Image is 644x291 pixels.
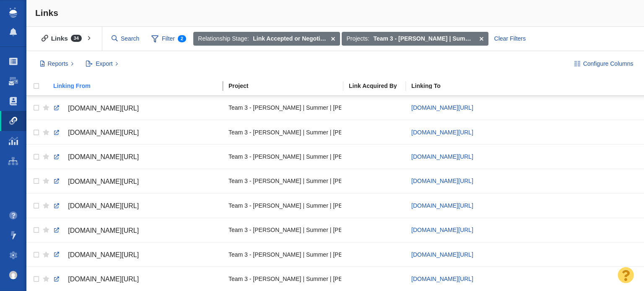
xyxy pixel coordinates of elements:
[53,83,228,90] a: Linking From
[229,147,341,165] div: Team 3 - [PERSON_NAME] | Summer | [PERSON_NAME]\EMCI Wireless\EMCI Wireless - Digital PR - Do U.S...
[178,35,186,42] span: 2
[583,59,634,68] span: Configure Columns
[229,245,341,263] div: Team 3 - [PERSON_NAME] | Summer | [PERSON_NAME]\EMCI Wireless\EMCI Wireless - Digital PR - Do U.S...
[229,196,341,214] div: Team 3 - [PERSON_NAME] | Summer | [PERSON_NAME]\EMCI Wireless\EMCI Wireless - Digital PR - Do U.S...
[35,8,58,18] span: Links
[229,270,341,288] div: Team 3 - [PERSON_NAME] | Summer | [PERSON_NAME]\EMCI Wireless\EMCI Wireless - Digital PR - Do U.S...
[373,34,475,43] strong: Team 3 - [PERSON_NAME] | Summer | [PERSON_NAME]\EMCI Wireless\EMCI Wireless - Digital PR - Do U.S...
[53,83,228,89] div: Linking From
[68,178,139,185] span: [DOMAIN_NAME][URL]
[68,251,139,258] span: [DOMAIN_NAME][URL]
[96,59,112,68] span: Export
[53,272,221,286] a: [DOMAIN_NAME][URL]
[411,129,473,136] a: [DOMAIN_NAME][URL]
[48,59,68,68] span: Reports
[411,227,473,233] a: [DOMAIN_NAME][URL]
[411,202,473,209] a: [DOMAIN_NAME][URL]
[68,129,139,136] span: [DOMAIN_NAME][URL]
[53,101,221,116] a: [DOMAIN_NAME][URL]
[53,224,221,238] a: [DOMAIN_NAME][URL]
[229,83,348,89] div: Project
[9,8,17,18] img: buzzstream_logo_iconsimple.png
[346,34,369,43] span: Projects:
[53,248,221,262] a: [DOMAIN_NAME][URL]
[53,175,221,189] a: [DOMAIN_NAME][URL]
[68,227,139,234] span: [DOMAIN_NAME][URL]
[349,83,410,89] div: Link Acquired By
[68,276,139,283] span: [DOMAIN_NAME][URL]
[198,34,249,43] span: Relationship Stage:
[489,32,530,46] div: Clear Filters
[569,57,638,71] button: Configure Columns
[229,172,341,190] div: Team 3 - [PERSON_NAME] | Summer | [PERSON_NAME]\EMCI Wireless\EMCI Wireless - Digital PR - Do U.S...
[68,202,139,209] span: [DOMAIN_NAME][URL]
[53,150,221,164] a: [DOMAIN_NAME][URL]
[411,153,473,160] a: [DOMAIN_NAME][URL]
[411,178,473,184] a: [DOMAIN_NAME][URL]
[53,126,221,140] a: [DOMAIN_NAME][URL]
[81,57,123,71] button: Export
[146,31,191,47] span: Filter
[53,199,221,213] a: [DOMAIN_NAME][URL]
[108,31,143,46] input: Search
[253,34,327,43] strong: Link Accepted or Negotiating
[229,221,341,239] div: Team 3 - [PERSON_NAME] | Summer | [PERSON_NAME]\EMCI Wireless\EMCI Wireless - Digital PR - Do U.S...
[411,104,473,111] a: [DOMAIN_NAME][URL]
[68,105,139,112] span: [DOMAIN_NAME][URL]
[229,123,341,141] div: Team 3 - [PERSON_NAME] | Summer | [PERSON_NAME]\EMCI Wireless\EMCI Wireless - Digital PR - Do U.S...
[229,99,341,117] div: Team 3 - [PERSON_NAME] | Summer | [PERSON_NAME]\EMCI Wireless\EMCI Wireless - Digital PR - Do U.S...
[35,57,78,71] button: Reports
[411,251,473,258] a: [DOMAIN_NAME][URL]
[349,83,410,90] a: Link Acquired By
[68,153,139,160] span: [DOMAIN_NAME][URL]
[9,271,18,279] img: d3895725eb174adcf95c2ff5092785ef
[411,276,473,282] a: [DOMAIN_NAME][URL]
